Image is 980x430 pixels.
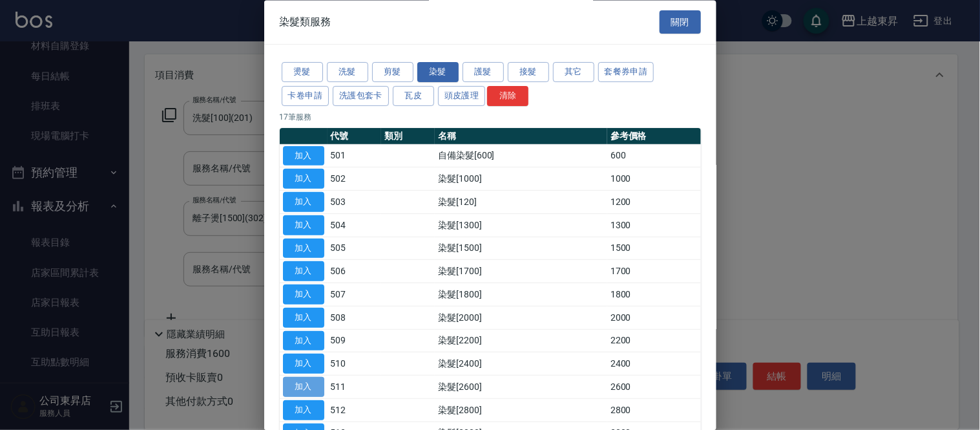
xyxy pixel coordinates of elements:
button: 加入 [283,308,324,328]
td: 1500 [607,237,701,261]
th: 代號 [328,128,381,145]
button: 洗髮 [327,63,368,83]
td: 1800 [607,283,701,306]
td: 1000 [607,167,701,191]
button: 加入 [283,239,324,259]
td: 染髮[2400] [435,352,607,376]
span: 染髮類服務 [280,16,331,28]
button: 加入 [283,378,324,398]
td: 2200 [607,330,701,353]
td: 染髮[1300] [435,214,607,237]
button: 頭皮護理 [438,86,486,106]
td: 504 [328,214,381,237]
td: 600 [607,145,701,168]
button: 加入 [283,354,324,374]
button: 瓦皮 [393,86,434,106]
button: 護髮 [463,63,504,83]
td: 染髮[2000] [435,306,607,330]
button: 加入 [283,146,324,166]
td: 染髮[1800] [435,283,607,306]
button: 加入 [283,400,324,420]
td: 1200 [607,191,701,214]
button: 加入 [283,215,324,235]
td: 自備染髮[600] [435,145,607,168]
td: 506 [328,260,381,283]
td: 502 [328,167,381,191]
td: 染髮[2200] [435,330,607,353]
td: 511 [328,376,381,399]
th: 類別 [381,128,435,145]
td: 2800 [607,399,701,422]
button: 加入 [283,262,324,282]
button: 加入 [283,285,324,305]
button: 洗護包套卡 [333,86,389,106]
button: 接髮 [508,63,549,83]
td: 染髮[2600] [435,376,607,399]
td: 2600 [607,376,701,399]
p: 17 筆服務 [280,111,701,123]
button: 剪髮 [372,63,413,83]
td: 1700 [607,260,701,283]
button: 燙髮 [282,63,323,83]
button: 加入 [283,193,324,213]
td: 510 [328,352,381,376]
button: 染髮 [417,63,459,83]
button: 加入 [283,169,324,189]
th: 名稱 [435,128,607,145]
button: 清除 [487,86,528,106]
td: 2400 [607,352,701,376]
td: 2000 [607,306,701,330]
td: 染髮[2800] [435,399,607,422]
td: 501 [328,145,381,168]
td: 503 [328,191,381,214]
td: 507 [328,283,381,306]
button: 關閉 [660,10,701,34]
td: 1300 [607,214,701,237]
button: 卡卷申請 [282,86,329,106]
td: 染髮[1700] [435,260,607,283]
td: 509 [328,330,381,353]
td: 505 [328,237,381,261]
td: 染髮[1500] [435,237,607,261]
button: 加入 [283,331,324,351]
td: 508 [328,306,381,330]
td: 512 [328,399,381,422]
button: 其它 [553,63,594,83]
td: 染髮[120] [435,191,607,214]
button: 套餐券申請 [598,63,654,83]
th: 參考價格 [607,128,701,145]
td: 染髮[1000] [435,167,607,191]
